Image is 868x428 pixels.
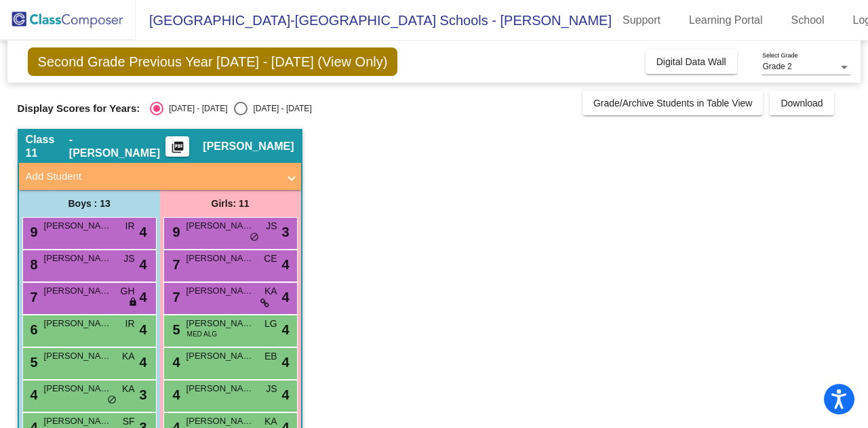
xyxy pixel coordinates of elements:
span: [PERSON_NAME] [44,284,112,298]
span: JS [123,252,134,266]
a: Learning Portal [678,9,774,31]
span: IR [125,219,135,233]
span: lock [128,297,138,308]
mat-radio-group: Select an option [150,102,311,115]
span: CE [264,252,277,266]
span: 4 [170,387,180,402]
span: 7 [27,290,38,305]
span: LG [264,317,277,331]
span: do_not_disturb_alt [107,395,117,406]
div: Girls: 11 [160,190,301,217]
span: [PERSON_NAME] [44,252,112,265]
span: 7 [170,290,180,305]
span: GH [121,284,135,298]
button: Download [770,91,833,115]
span: KA [122,349,135,364]
div: [DATE] - [DATE] [248,102,311,115]
div: [DATE] - [DATE] [163,102,227,115]
span: KA [264,284,277,298]
span: 4 [139,222,146,242]
span: 3 [281,222,289,242]
span: Class 11 [26,133,69,160]
button: Digital Data Wall [646,50,737,74]
span: IR [125,317,135,331]
span: [PERSON_NAME] [44,349,112,363]
span: [PERSON_NAME] [186,317,254,330]
span: [PERSON_NAME] [44,382,112,395]
span: 4 [170,355,180,370]
span: [PERSON_NAME] [186,284,254,298]
span: 4 [281,352,289,372]
span: Display Scores for Years: [18,102,140,115]
span: 4 [27,387,38,402]
span: [GEOGRAPHIC_DATA]-[GEOGRAPHIC_DATA] Schools - [PERSON_NAME] [136,9,612,31]
span: 7 [170,257,180,272]
span: - [PERSON_NAME] [69,133,166,160]
span: 5 [170,322,180,337]
span: 8 [27,257,38,272]
span: [PERSON_NAME] [186,252,254,265]
span: do_not_disturb_alt [250,232,259,243]
span: JS [266,382,277,396]
span: [PERSON_NAME] [186,219,254,233]
div: Boys : 13 [19,190,160,217]
span: [PERSON_NAME] [44,414,112,428]
span: 4 [139,287,146,307]
mat-panel-title: Add Student [26,169,278,184]
span: [PERSON_NAME] [203,140,294,153]
span: 9 [170,225,180,239]
span: Digital Data Wall [656,56,726,67]
span: MED ALG [187,329,217,339]
span: 9 [27,225,38,239]
span: [PERSON_NAME] [186,349,254,363]
span: 4 [281,287,289,307]
span: 4 [281,385,289,405]
span: 4 [281,254,289,275]
mat-expansion-panel-header: Add Student [19,163,301,190]
span: Second Grade Previous Year [DATE] - [DATE] (View Only) [28,47,398,76]
span: 4 [139,352,146,372]
span: [PERSON_NAME] [186,414,254,428]
span: Grade/Archive Students in Table View [593,98,753,109]
span: [PERSON_NAME] [44,317,112,330]
span: JS [266,219,277,233]
span: Download [781,98,823,109]
button: Print Students Details [165,136,189,157]
span: 6 [27,322,38,337]
a: School [781,9,835,31]
mat-icon: picture_as_pdf [170,140,186,159]
span: 3 [139,385,146,405]
span: 4 [139,319,146,340]
span: [PERSON_NAME] [PERSON_NAME] [44,219,112,233]
span: [PERSON_NAME] [186,382,254,395]
span: EB [264,349,277,364]
span: KA [122,382,135,396]
span: 4 [281,319,289,340]
button: Grade/Archive Students in Table View [583,91,764,115]
span: 5 [27,355,38,370]
span: Grade 2 [762,62,791,71]
a: Support [612,9,671,31]
span: 4 [139,254,146,275]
